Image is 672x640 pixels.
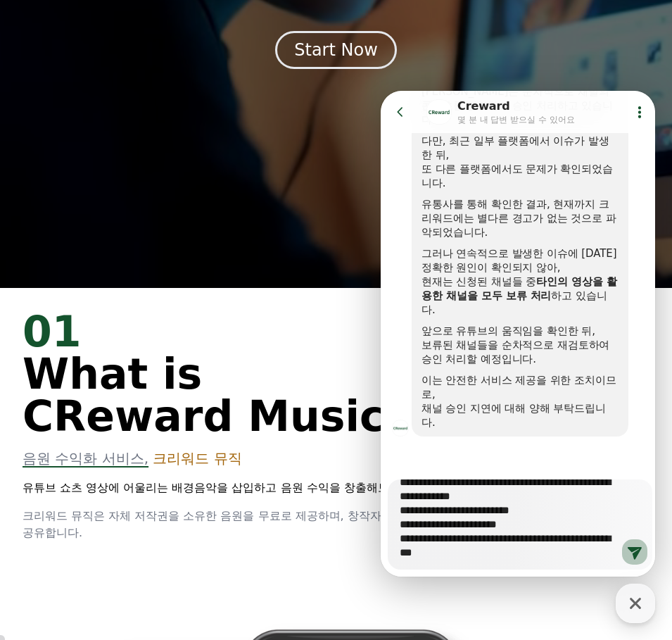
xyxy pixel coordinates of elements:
[23,310,649,353] div: 01
[275,31,397,69] button: Start Now
[381,91,655,577] iframe: Channel chat
[275,45,397,58] a: Start Now
[23,450,148,467] span: 음원 수익화 서비스,
[153,450,241,467] span: 크리워드 뮤직
[23,509,639,539] span: 크리워드 뮤직은 자체 저작권을 소유한 음원을 무료로 제공하며, 창작자가 영상을 통해 수익을 창출하면 크리워드와 수익을 공유합니다.
[23,479,649,496] p: 유튜브 쇼츠 영상에 어울리는 배경음악을 삽입하고 음원 수익을 창출해보세요.
[23,349,409,441] span: What is CReward Music?
[294,39,378,61] div: Start Now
